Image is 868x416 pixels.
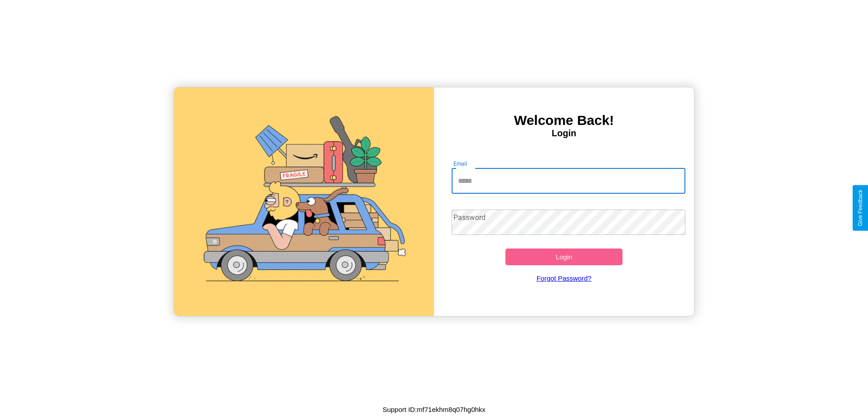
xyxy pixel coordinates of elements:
div: Give Feedback [857,190,863,226]
h3: Welcome Back! [434,113,694,128]
button: Login [505,249,623,265]
p: Support ID: mf71ekhm8q07hg0hkx [382,403,486,416]
h4: Login [434,128,694,139]
img: gif [174,87,434,316]
a: Forgot Password? [447,265,681,291]
label: Email [453,160,467,167]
